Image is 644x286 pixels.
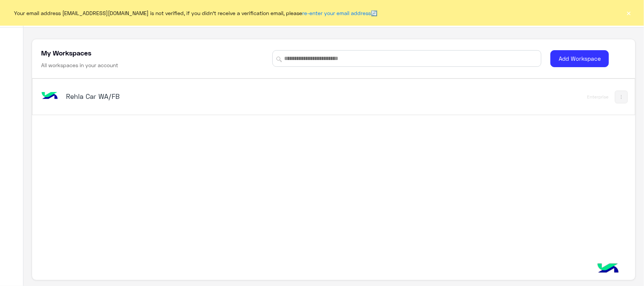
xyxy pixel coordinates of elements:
h5: My Workspaces [41,48,91,57]
img: bot image [40,86,60,106]
a: re-enter your email address [303,10,371,16]
img: hulul-logo.png [595,256,621,282]
div: Enterprise [587,94,609,100]
span: Your email address [EMAIL_ADDRESS][DOMAIN_NAME] is not verified, if you didn't receive a verifica... [14,9,378,17]
button: Add Workspace [550,50,609,67]
h5: Rehla Car WA/FB [66,92,278,101]
button: × [625,9,633,17]
h6: All workspaces in your account [41,62,118,69]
